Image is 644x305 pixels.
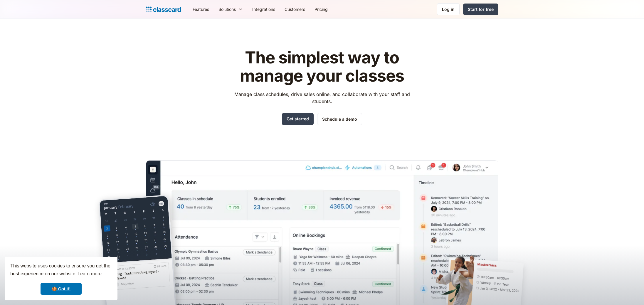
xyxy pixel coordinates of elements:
[282,113,314,125] a: Get started
[310,3,332,16] a: Pricing
[248,3,280,16] a: Integrations
[463,4,498,15] a: Start for free
[10,262,112,278] span: This website uses cookies to ensure you get the best experience on our website.
[280,3,310,16] a: Customers
[437,3,460,15] a: Log in
[41,283,82,295] a: dismiss cookie message
[229,49,415,85] h1: The simplest way to manage your classes
[77,269,102,278] a: learn more about cookies
[146,5,181,14] a: Logo
[214,3,248,16] div: Solutions
[468,6,494,12] div: Start for free
[229,91,415,105] p: Manage class schedules, drive sales online, and collaborate with your staff and students.
[5,257,117,300] div: cookieconsent
[442,6,455,12] div: Log in
[317,113,362,125] a: Schedule a demo
[188,3,214,16] a: Features
[218,6,236,12] div: Solutions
